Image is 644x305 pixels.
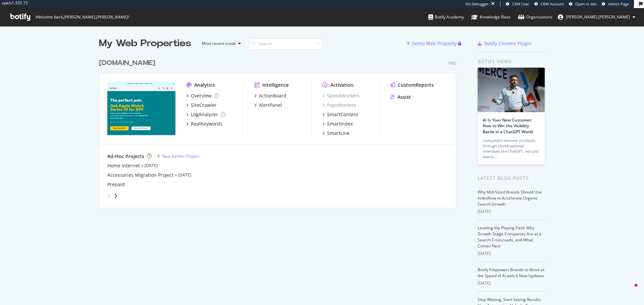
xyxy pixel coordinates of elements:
a: New Ad-Hoc Project [157,153,199,159]
div: Overview [191,92,212,99]
div: CustomReports [398,82,434,88]
div: Pro [448,61,456,66]
div: Botify Chrome Plugin [484,40,532,47]
div: grid [99,50,462,208]
div: Knowledge Base [471,14,511,20]
div: SmartContent [327,111,358,118]
button: Most recent crawl [197,38,244,49]
a: Home Internet [107,162,140,169]
div: [DATE] [478,250,545,256]
a: SiteCrawler [186,102,217,108]
div: Demo Web Property [412,40,457,47]
a: Botify Empowers Brands to Move at the Speed of AI with 6 New Updates [478,267,544,279]
div: angle-left [105,190,113,201]
a: CRM User [506,1,529,7]
div: SmartLink [327,130,350,137]
a: [DOMAIN_NAME] [99,58,158,68]
a: LogAnalyzer [186,111,225,118]
a: Botify Academy [428,8,464,26]
div: Consumers discover products through conversational interfaces like ChatGPT, not just search… [483,138,540,159]
input: Search [249,38,323,50]
a: Open in dev [569,1,597,7]
div: RealKeywords [191,121,222,127]
a: Knowledge Base [471,8,511,26]
span: Open in dev [575,1,597,6]
a: Leveling the Playing Field: Why Growth-Stage Companies Are at a Search Crossroads, and What Comes... [478,225,541,249]
a: Overview [186,92,219,99]
a: Botify Chrome Plugin [478,40,532,47]
div: AlertPanel [259,102,282,108]
a: Organizations [518,8,552,26]
a: ActionBoard [254,92,286,99]
div: Organizations [518,14,552,20]
div: SmartIndex [327,121,353,127]
div: Assist [397,94,411,100]
span: Admin Page [608,1,629,6]
div: SiteCrawler [191,102,217,108]
a: AI Is Your New Customer: How to Win the Visibility Battle in a ChatGPT World [483,117,533,134]
a: Why Mid-Sized Brands Should Use IndexNow to Accelerate Organic Search Growth [478,189,542,207]
div: Botify news [478,58,545,65]
a: PageWorkers [322,102,356,108]
a: Demo Web Property [407,41,458,46]
span: Welcome back, [PERSON_NAME].[PERSON_NAME] ! [35,14,128,20]
a: SmartContent [322,111,358,118]
span: CRM User [512,1,529,6]
div: Analytics [194,82,215,88]
a: SpeedWorkers [322,92,360,99]
div: My Web Properties [99,37,191,50]
a: RealKeywords [186,121,222,127]
a: CRM Account [534,1,564,7]
a: Prepaid [107,181,125,188]
span: lou.aldrin [566,14,630,20]
a: Assist [390,94,411,100]
div: [DOMAIN_NAME] [99,58,155,68]
a: Admin Page [602,1,629,7]
div: Ad-Hoc Projects [107,153,144,160]
a: SmartLink [322,130,350,137]
img: AI Is Your New Customer: How to Win the Visibility Battle in a ChatGPT World [478,68,545,112]
span: CRM Account [541,1,564,6]
iframe: Intercom live chat [621,282,637,298]
div: Activation [330,82,354,88]
div: angle-right [113,193,118,199]
div: Latest Blog Posts [478,174,545,182]
div: LogAnalyzer [191,111,218,118]
div: Botify Academy [428,14,464,20]
button: Demo Web Property [407,38,458,49]
a: Accessories Migration Project [107,172,173,178]
a: AlertPanel [254,102,282,108]
div: Intelligence [262,82,289,88]
button: [PERSON_NAME].[PERSON_NAME] [552,12,641,22]
div: [DATE] [478,280,545,286]
div: ActionBoard [259,92,286,99]
div: [DATE] [478,209,545,215]
a: [DATE] [178,172,191,178]
a: CustomReports [390,82,434,88]
div: Most recent crawl [202,42,235,46]
div: Viz Debugger: [466,1,490,7]
a: [DATE] [145,163,158,168]
div: New Ad-Hoc Project [162,153,199,159]
a: SmartIndex [322,121,353,127]
img: optus.com.au [107,82,175,136]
